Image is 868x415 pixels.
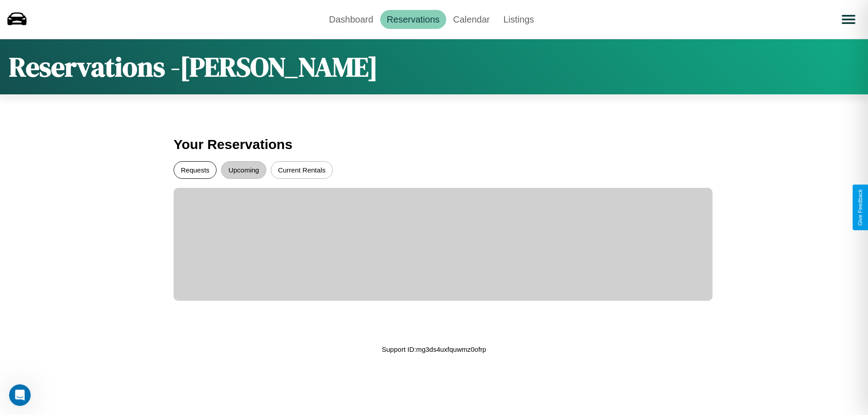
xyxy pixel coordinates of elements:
button: Open menu [836,7,861,32]
div: Give Feedback [857,189,863,226]
button: Upcoming [221,161,266,179]
a: Reservations [380,10,447,29]
p: Support ID: mg3ds4uxfquwmz0ofrp [382,343,486,355]
h1: Reservations - [PERSON_NAME] [9,48,378,85]
button: Requests [174,161,217,179]
iframe: Intercom live chat [9,384,31,406]
h3: Your Reservations [174,132,694,157]
a: Calendar [446,10,496,29]
a: Dashboard [322,10,380,29]
a: Listings [496,10,541,29]
button: Current Rentals [271,161,333,179]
